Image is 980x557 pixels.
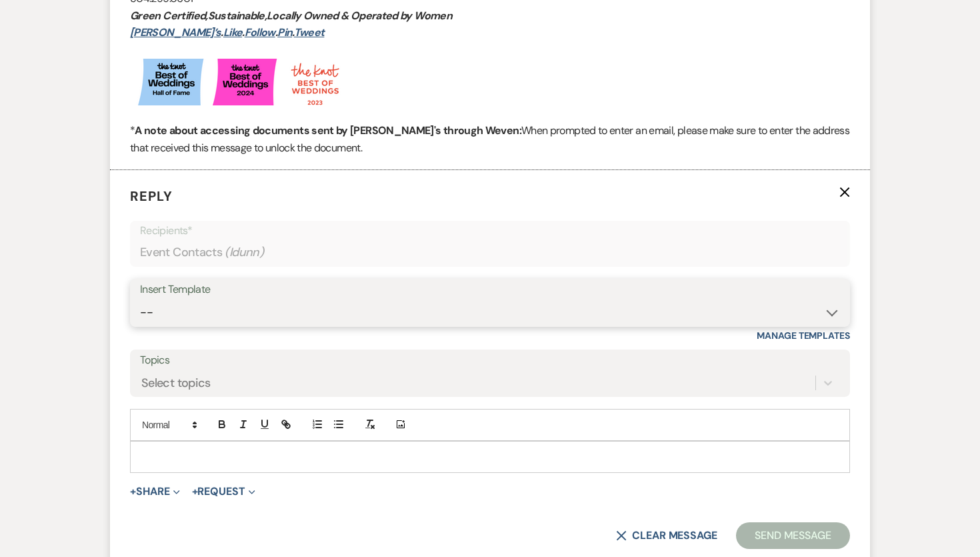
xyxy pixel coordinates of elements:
button: Share [130,486,180,497]
button: Send Message [736,522,850,549]
span: When prompted to enter an email, please make sure to enter the address that received this message... [130,123,849,155]
a: Follow [245,25,275,39]
label: Topics [140,351,840,370]
em: & Operated by Women [341,9,452,23]
p: Recipients* [140,222,840,239]
a: Like [223,25,242,39]
em: . . . . [130,25,324,39]
span: Reply [130,187,173,205]
em: Locally Owned [267,9,339,23]
a: Pin [277,25,292,39]
div: Select topics [141,374,211,392]
div: Event Contacts [140,239,840,265]
strong: A note about accessing documents sent by [PERSON_NAME]'s through Weven: [135,123,521,137]
span: + [130,486,136,497]
a: Manage Templates [757,330,850,342]
a: [PERSON_NAME]’s [130,25,221,39]
span: ( Idunn ) [225,243,265,261]
span: + [192,486,198,497]
div: Insert Template [140,280,840,300]
a: Tweet [294,25,325,39]
button: Request [192,486,255,497]
img: Screen Shot 2024-03-01 at 11.26.25 PM.png [130,59,353,105]
em: Sustainable, [208,9,267,23]
button: Clear message [616,530,717,541]
em: Green Certified, [130,9,208,23]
